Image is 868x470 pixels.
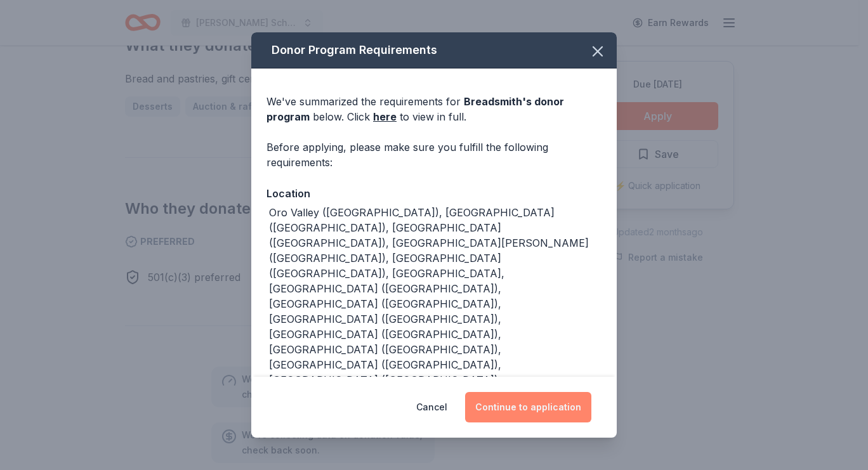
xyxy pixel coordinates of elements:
button: Continue to application [465,392,591,422]
button: Cancel [416,392,447,422]
div: Oro Valley ([GEOGRAPHIC_DATA]), [GEOGRAPHIC_DATA] ([GEOGRAPHIC_DATA]), [GEOGRAPHIC_DATA] ([GEOGRA... [269,205,602,418]
div: Location [266,185,602,202]
div: Before applying, please make sure you fulfill the following requirements: [266,140,602,170]
div: We've summarized the requirements for below. Click to view in full. [266,94,602,124]
a: here [373,109,397,124]
div: Donor Program Requirements [251,32,617,69]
